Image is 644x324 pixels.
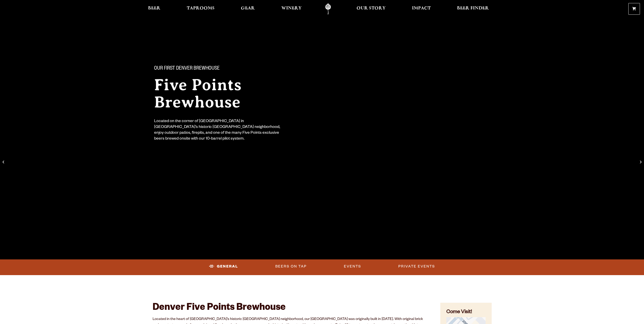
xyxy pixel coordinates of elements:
[353,3,389,15] a: Our Story
[154,119,284,142] div: Located on the corner of [GEOGRAPHIC_DATA] in [GEOGRAPHIC_DATA]’s historic [GEOGRAPHIC_DATA] neig...
[154,76,312,111] h2: Five Points Brewhouse
[148,6,160,10] span: Beer
[153,303,428,314] h2: Denver Five Points Brewhouse
[409,3,434,15] a: Impact
[457,6,489,10] span: Beer Finder
[278,3,305,15] a: Winery
[281,6,302,10] span: Winery
[446,309,485,316] h4: Come Visit!
[183,3,218,15] a: Taprooms
[319,3,338,15] a: Odell Home
[187,6,215,10] span: Taprooms
[454,3,492,15] a: Beer Finder
[412,6,431,10] span: Impact
[207,261,240,272] a: General
[396,261,437,272] a: Private Events
[145,3,164,15] a: Beer
[238,3,258,15] a: Gear
[241,6,255,10] span: Gear
[273,261,309,272] a: Beers on Tap
[154,66,220,72] span: Our First Denver Brewhouse
[342,261,363,272] a: Events
[357,6,386,10] span: Our Story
